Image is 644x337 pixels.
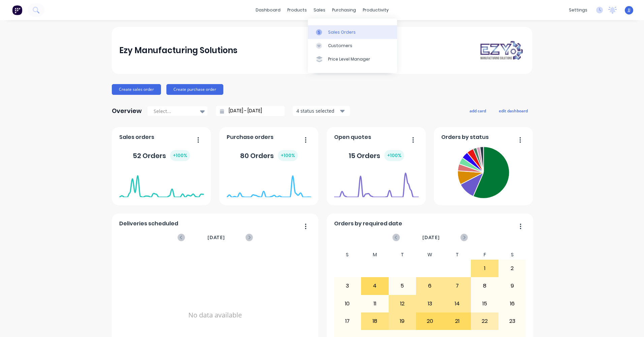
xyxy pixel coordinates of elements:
[416,295,443,312] div: 13
[566,5,591,15] div: settings
[349,150,404,161] div: 15 Orders
[478,39,525,61] img: Ezy Manufacturing Solutions
[498,250,526,260] div: S
[170,150,190,161] div: + 100 %
[334,277,361,294] div: 3
[361,250,389,260] div: M
[334,250,361,260] div: S
[112,104,142,118] div: Overview
[361,277,388,294] div: 4
[119,133,154,141] span: Sales orders
[389,250,416,260] div: T
[133,150,190,161] div: 52 Orders
[361,295,388,312] div: 11
[499,313,526,330] div: 23
[296,107,339,114] div: 4 status selected
[112,84,161,95] button: Create sales order
[308,39,397,52] a: Customers
[499,260,526,277] div: 2
[278,150,298,161] div: + 100 %
[334,220,402,228] span: Orders by required date
[444,250,471,260] div: T
[441,133,489,141] span: Orders by status
[389,313,416,330] div: 19
[444,313,471,330] div: 21
[328,56,370,62] div: Price Level Manager
[119,220,178,228] span: Deliveries scheduled
[119,44,237,57] div: Ezy Manufacturing Solutions
[334,313,361,330] div: 17
[308,52,397,66] a: Price Level Manager
[284,5,310,15] div: products
[471,277,498,294] div: 8
[328,29,356,35] div: Sales Orders
[308,25,397,39] a: Sales Orders
[384,150,404,161] div: + 100 %
[240,150,298,161] div: 80 Orders
[628,7,631,13] span: JJ
[334,295,361,312] div: 10
[471,250,498,260] div: F
[416,277,443,294] div: 6
[252,5,284,15] a: dashboard
[499,277,526,294] div: 9
[471,295,498,312] div: 15
[494,106,532,115] button: edit dashboard
[471,313,498,330] div: 22
[329,5,359,15] div: purchasing
[389,277,416,294] div: 5
[422,234,440,241] span: [DATE]
[310,5,329,15] div: sales
[471,260,498,277] div: 1
[499,295,526,312] div: 16
[465,106,490,115] button: add card
[359,5,392,15] div: productivity
[389,295,416,312] div: 12
[328,43,352,49] div: Customers
[12,5,22,15] img: Factory
[361,313,388,330] div: 18
[293,106,350,116] button: 4 status selected
[166,84,223,95] button: Create purchase order
[207,234,225,241] span: [DATE]
[444,277,471,294] div: 7
[416,250,444,260] div: W
[334,133,371,141] span: Open quotes
[444,295,471,312] div: 14
[416,313,443,330] div: 20
[227,133,273,141] span: Purchase orders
